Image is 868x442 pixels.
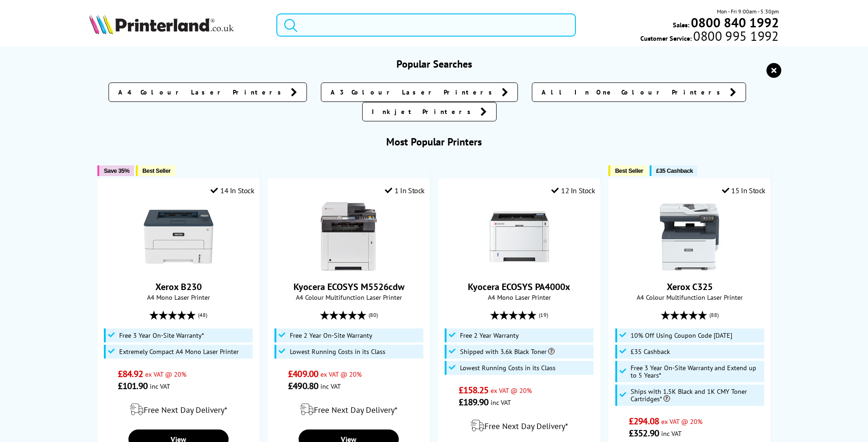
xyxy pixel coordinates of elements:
a: Xerox B230 [155,281,202,293]
span: £409.00 [288,368,318,380]
span: ex VAT @ 20% [491,386,532,395]
a: Xerox C325 [667,281,713,293]
span: Free 2 Year Warranty [460,332,519,339]
div: 12 In Stock [551,186,595,195]
img: Xerox B230 [144,202,213,272]
span: Save 35% [104,167,129,174]
span: £294.08 [629,415,659,427]
div: modal_delivery [102,397,255,423]
button: Best Seller [136,165,175,176]
span: Mon - Fri 9:00am - 5:30pm [717,7,779,16]
span: Best Seller [615,167,643,174]
span: A4 Colour Multifunction Laser Printer [273,293,425,302]
span: inc VAT [491,398,511,407]
span: A4 Colour Laser Printers [118,88,286,97]
span: £352.90 [629,427,659,439]
span: Best Seller [142,167,171,174]
span: ex VAT @ 20% [145,370,186,379]
span: A4 Colour Multifunction Laser Printer [613,293,766,302]
span: A4 Mono Laser Printer [443,293,595,302]
span: inc VAT [320,382,341,391]
button: £35 Cashback [650,165,697,176]
span: (48) [198,306,207,324]
span: ex VAT @ 20% [661,417,702,426]
div: 1 In Stock [385,186,425,195]
span: Inkjet Printers [372,107,476,116]
span: inc VAT [661,429,682,438]
span: A4 Mono Laser Printer [102,293,255,302]
a: Printerland Logo [89,14,265,36]
span: £84.92 [118,368,143,380]
a: Xerox C325 [655,264,724,273]
span: Free 3 Year On-Site Warranty* [119,332,204,339]
h3: Popular Searches [89,57,779,70]
span: Shipped with 3.6k Black Toner [460,348,555,355]
b: 0800 840 1992 [691,14,779,31]
a: 0800 840 1992 [689,18,779,27]
a: Kyocera ECOSYS PA4000x [485,264,554,273]
h3: Most Popular Printers [89,135,779,148]
span: Extremely Compact A4 Mono Laser Printer [119,348,239,355]
button: Best Seller [608,165,648,176]
img: Xerox C325 [655,202,724,272]
button: Save 35% [97,165,134,176]
a: A3 Colour Laser Printers [321,82,518,102]
span: A3 Colour Laser Printers [331,88,497,97]
img: Printerland Logo [89,14,234,34]
div: 14 In Stock [211,186,254,195]
a: Kyocera ECOSYS PA4000x [468,281,570,293]
span: Free 3 Year On-Site Warranty and Extend up to 5 Years* [631,364,762,379]
span: ex VAT @ 20% [320,370,362,379]
span: inc VAT [150,382,170,391]
a: All In One Colour Printers [532,82,746,102]
span: £35 Cashback [631,348,670,355]
span: (80) [369,306,378,324]
a: Inkjet Printers [362,102,497,121]
span: £490.80 [288,380,318,392]
div: modal_delivery [273,397,425,423]
span: (88) [709,306,719,324]
div: modal_delivery [443,413,595,439]
span: £35 Cashback [656,167,693,174]
span: 0800 995 1992 [692,32,779,40]
span: £189.90 [459,396,489,408]
img: Kyocera ECOSYS M5526cdw [314,202,383,272]
span: Lowest Running Costs in its Class [290,348,385,355]
a: A4 Colour Laser Printers [108,82,307,102]
span: £158.25 [459,384,489,396]
div: 15 In Stock [722,186,766,195]
a: Kyocera ECOSYS M5526cdw [294,281,404,293]
span: Free 2 Year On-Site Warranty [290,332,372,339]
img: Kyocera ECOSYS PA4000x [485,202,554,272]
span: (19) [539,306,548,324]
span: 10% Off Using Coupon Code [DATE] [631,332,732,339]
span: Sales: [673,20,689,29]
input: Search product or brand [276,13,576,37]
a: Xerox B230 [144,264,213,273]
a: Kyocera ECOSYS M5526cdw [314,264,383,273]
span: All In One Colour Printers [542,88,725,97]
span: £101.90 [118,380,148,392]
span: Customer Service: [640,32,779,43]
span: Ships with 1.5K Black and 1K CMY Toner Cartridges* [631,388,762,403]
span: Lowest Running Costs in its Class [460,364,555,372]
